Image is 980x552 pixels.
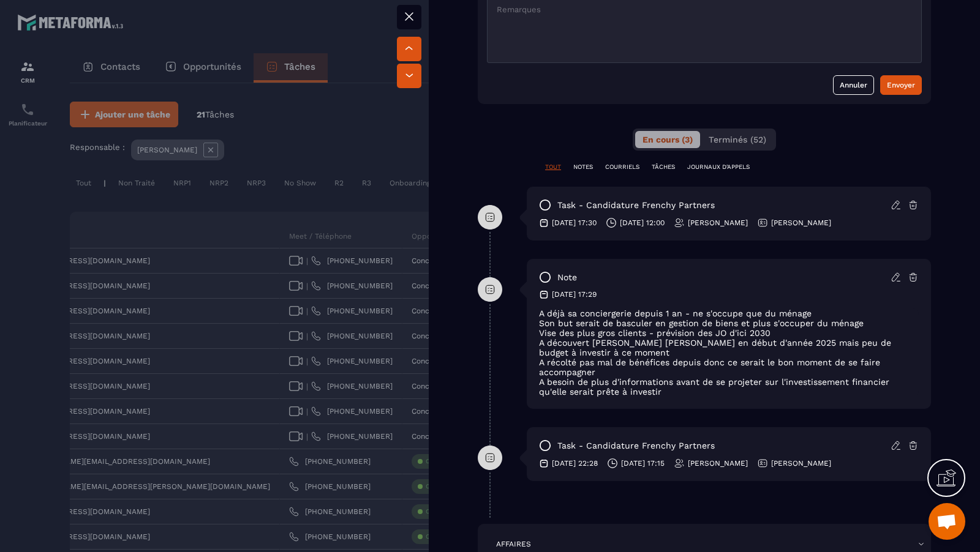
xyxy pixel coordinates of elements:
span: Terminés (52) [709,135,766,144]
p: COURRIELS [605,163,639,171]
p: [DATE] 22:28 [552,458,598,468]
p: [PERSON_NAME] [771,458,831,468]
p: note [557,272,577,283]
p: Son but serait de basculer en gestion de biens et plus s'occuper du ménage [539,318,919,328]
p: A découvert [PERSON_NAME] [PERSON_NAME] en début d'année 2025 mais peu de budget à investir à ce ... [539,338,919,357]
div: Envoyer [887,79,915,91]
p: [DATE] 17:15 [621,458,665,468]
button: Envoyer [880,75,922,95]
p: task - Candidature Frenchy Partners [557,440,715,452]
p: A récolté pas mal de bénéfices depuis donc ce serait le bon moment de se faire accompagner [539,357,919,377]
p: AFFAIRES [496,539,531,549]
p: [DATE] 17:29 [552,289,597,299]
span: En cours (3) [643,135,693,144]
p: TOUT [545,163,561,171]
p: [PERSON_NAME] [688,218,748,228]
p: [DATE] 12:00 [620,218,665,228]
p: TÂCHES [652,163,675,171]
p: Vise des plus gros clients - prévision des JO d'ici 2030 [539,328,919,338]
button: En cours (3) [635,131,700,148]
button: Terminés (52) [701,131,774,148]
p: A déjà sa conciergerie depuis 1 an - ne s'occupe que du ménage [539,308,919,318]
p: task - Candidature Frenchy Partners [557,200,715,211]
p: [PERSON_NAME] [688,458,748,468]
p: [PERSON_NAME] [771,218,831,228]
p: A besoin de plus d'informations avant de se projeter sur l'investissement financier qu'elle serai... [539,377,919,397]
p: NOTES [573,163,593,171]
button: Annuler [833,75,874,95]
p: JOURNAUX D'APPELS [687,163,750,171]
div: Ouvrir le chat [929,503,965,540]
p: [DATE] 17:30 [552,218,597,228]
